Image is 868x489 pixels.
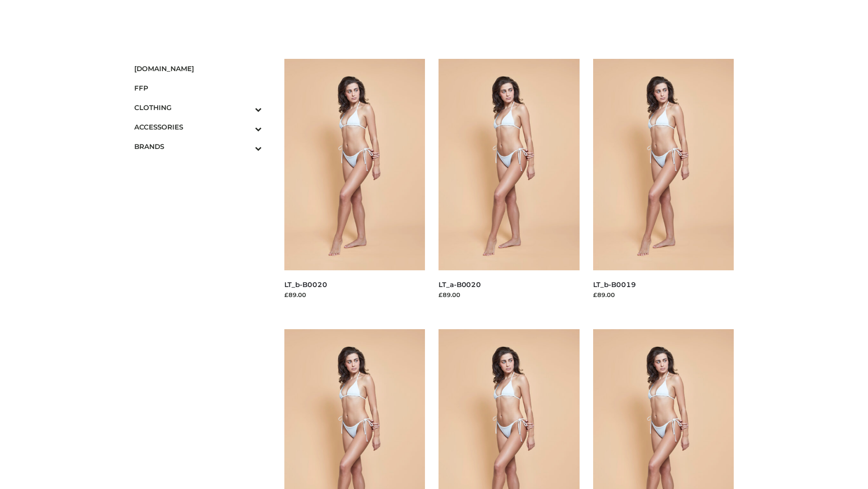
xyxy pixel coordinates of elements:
[134,122,262,132] span: ACCESSORIES
[134,63,262,74] span: [DOMAIN_NAME]
[439,301,472,308] a: Read more
[704,20,720,27] bdi: 0.00
[593,280,636,289] a: LT_b-B0019
[134,102,262,113] span: CLOTHING
[439,290,580,299] div: £89.00
[134,98,262,117] a: CLOTHINGToggle Submenu
[704,20,708,27] span: £
[593,301,627,308] a: Read more
[704,20,720,27] a: £0.00
[230,98,262,117] button: Toggle Submenu
[439,280,481,289] a: LT_a-B0020
[134,83,262,93] span: FFP
[169,20,203,27] a: Test12
[134,141,262,152] span: BRANDS
[134,78,262,98] a: FFP
[387,6,523,42] img: Schmodel Admin 964
[284,280,327,289] a: LT_b-B0020
[134,117,262,137] a: ACCESSORIESToggle Submenu
[230,117,262,137] button: Toggle Submenu
[230,137,262,156] button: Toggle Submenu
[284,290,425,299] div: £89.00
[284,301,318,308] a: Read more
[134,59,262,78] a: [DOMAIN_NAME]
[593,290,734,299] div: £89.00
[134,137,262,156] a: BRANDSToggle Submenu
